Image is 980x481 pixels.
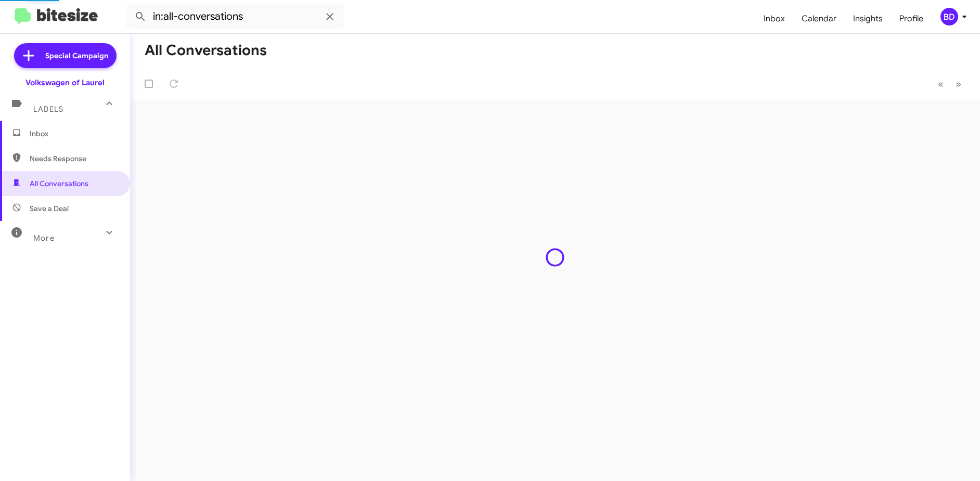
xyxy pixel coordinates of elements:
[33,105,63,114] span: Labels
[932,73,950,95] button: Previous
[30,153,118,164] span: Needs Response
[949,73,968,95] button: Next
[932,73,968,95] nav: Page navigation example
[932,8,969,25] button: BD
[145,42,267,59] h1: All Conversations
[891,4,932,34] a: Profile
[793,4,845,34] a: Calendar
[30,178,88,189] span: All Conversations
[938,77,944,90] span: «
[940,8,958,25] div: BD
[30,128,118,139] span: Inbox
[45,50,108,61] span: Special Campaign
[126,4,344,29] input: Search
[14,43,117,68] a: Special Campaign
[755,4,793,34] a: Inbox
[33,233,55,243] span: More
[845,4,891,34] a: Insights
[30,203,69,214] span: Save a Deal
[25,77,105,88] div: Volkswagen of Laurel
[956,77,961,90] span: »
